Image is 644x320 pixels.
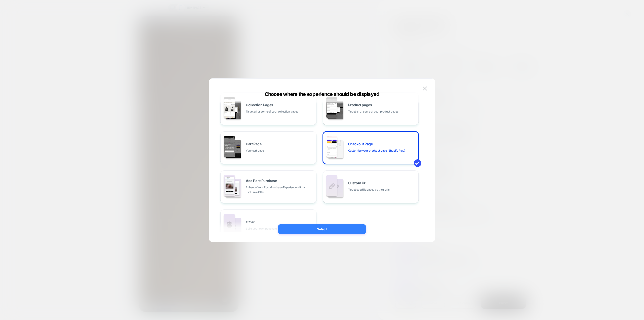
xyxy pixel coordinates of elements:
[348,148,405,153] span: Customize your checkout page (Shopify Plus)
[423,86,427,91] img: close
[348,109,398,114] span: Target all or some of your product pages
[3,2,15,14] button: Gorgias live chat
[209,91,435,97] div: Choose where the experience should be displayed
